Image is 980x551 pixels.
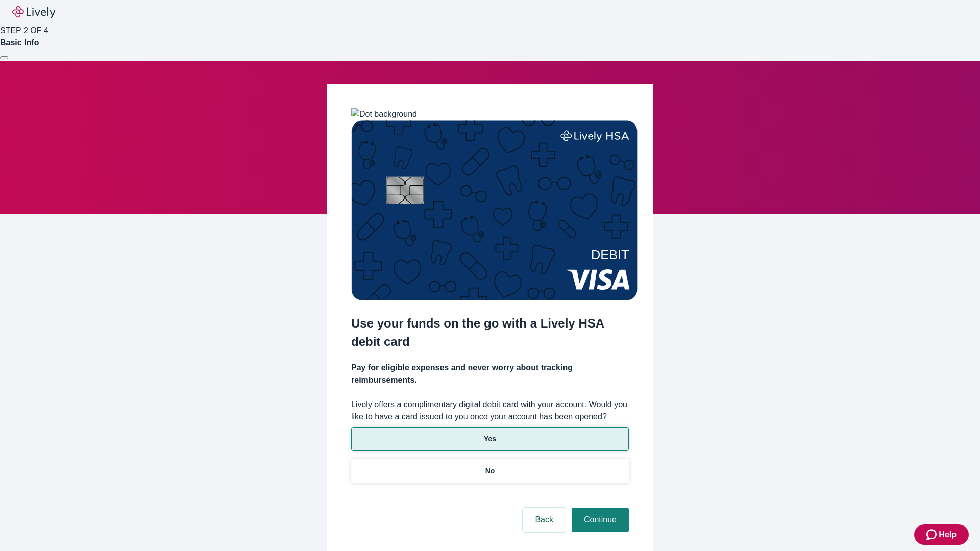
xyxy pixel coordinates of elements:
[351,314,629,351] h2: Use your funds on the go with a Lively HSA debit card
[351,398,629,423] label: Lively offers a complimentary digital debit card with your account. Would you like to have a card...
[572,508,629,532] button: Continue
[351,108,417,120] img: Dot background
[939,529,957,541] span: Help
[351,362,629,386] h4: Pay for eligible expenses and never worry about tracking reimbursements.
[926,529,939,541] svg: Zendesk support icon
[351,427,629,451] button: Yes
[523,508,566,532] button: Back
[914,524,969,545] button: Zendesk support iconHelp
[485,466,495,477] p: No
[351,120,638,300] img: Debit card
[484,434,496,444] p: Yes
[12,6,55,18] img: Lively
[351,459,629,483] button: No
